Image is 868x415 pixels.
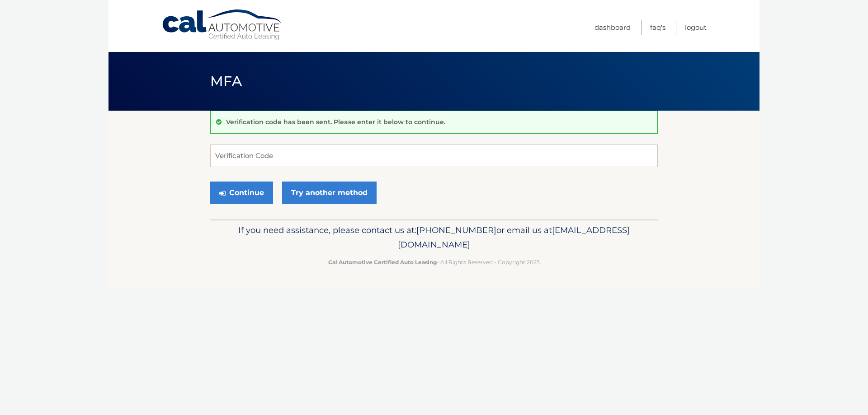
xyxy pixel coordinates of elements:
p: Verification code has been sent. Please enter it below to continue. [226,118,445,126]
span: [EMAIL_ADDRESS][DOMAIN_NAME] [398,225,630,250]
span: [PHONE_NUMBER] [416,225,496,235]
button: Continue [210,182,273,204]
p: - All Rights Reserved - Copyright 2025 [216,257,652,267]
a: Dashboard [594,20,631,35]
strong: Cal Automotive Certified Auto Leasing [328,259,437,266]
a: FAQ's [650,20,665,35]
span: MFA [210,73,242,89]
a: Try another method [282,182,377,204]
input: Verification Code [210,145,658,167]
p: If you need assistance, please contact us at: or email us at [216,223,652,252]
a: Logout [685,20,707,35]
a: Cal Automotive [161,9,283,41]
